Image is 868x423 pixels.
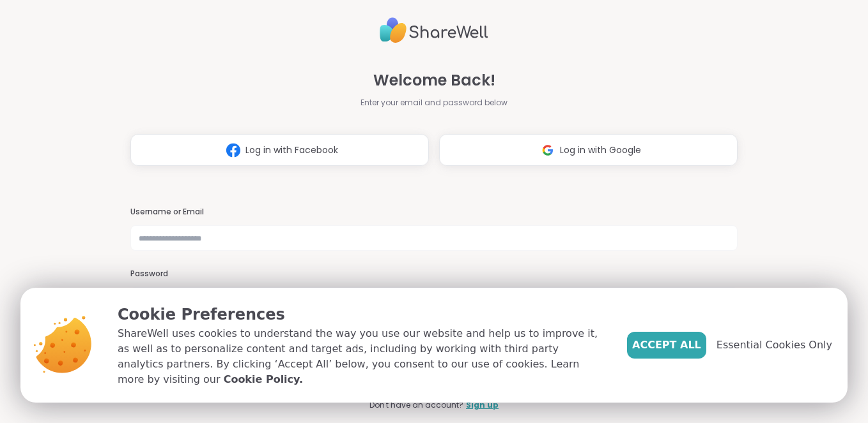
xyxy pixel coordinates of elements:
[245,144,338,157] span: Log in with Facebook
[373,69,495,92] span: Welcome Back!
[380,12,488,48] img: ShareWell Logo
[130,207,738,218] h3: Username or Email
[627,332,706,359] button: Accept All
[360,97,508,108] span: Enter your email and password below
[118,326,607,387] p: ShareWell uses cookies to understand the way you use our website and help us to improve it, as we...
[130,134,429,166] button: Log in with Facebook
[130,269,738,279] h3: Password
[224,372,303,387] a: Cookie Policy.
[118,303,607,326] p: Cookie Preferences
[632,338,701,353] span: Accept All
[717,338,832,353] span: Essential Cookies Only
[536,138,560,162] img: ShareWell Logomark
[439,134,738,166] button: Log in with Google
[466,399,499,411] a: Sign up
[560,144,641,157] span: Log in with Google
[221,138,245,162] img: ShareWell Logomark
[369,399,463,411] span: Don't have an account?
